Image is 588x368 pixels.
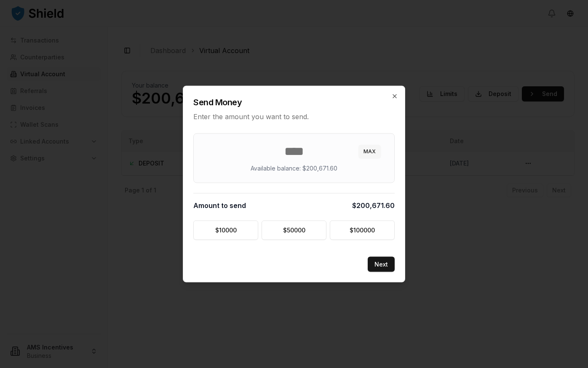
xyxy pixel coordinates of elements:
[368,257,395,272] button: Next
[358,145,381,158] button: MAX
[262,221,326,240] button: $50000
[352,200,395,211] span: $200,671.60
[193,221,258,240] button: $10000
[330,221,395,240] button: $100000
[193,200,246,211] span: Amount to send
[251,164,337,173] p: Available balance: $200,671.60
[193,96,395,108] h2: Send Money
[193,112,395,122] p: Enter the amount you want to send.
